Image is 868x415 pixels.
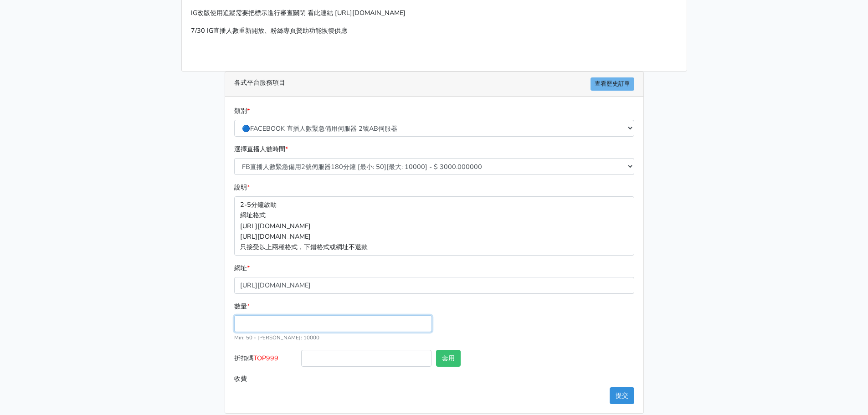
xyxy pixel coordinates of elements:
[234,182,250,193] label: 說明
[591,77,634,91] a: 查看歷史訂單
[234,196,634,255] p: 2-5分鐘啟動 網址格式 [URL][DOMAIN_NAME] [URL][DOMAIN_NAME] 只接受以上兩種格式，下錯格式或網址不退款
[191,8,678,18] p: IG改版使用追蹤需要把標示進行審查關閉 看此連結 [URL][DOMAIN_NAME]
[253,354,278,363] span: TOP999
[436,350,461,367] button: 套用
[234,334,319,341] small: Min: 50 - [PERSON_NAME]: 10000
[232,350,299,370] label: 折扣碼
[234,301,250,312] label: 數量
[234,106,250,116] label: 類別
[234,144,288,154] label: 選擇直播人數時間
[232,370,299,387] label: 收費
[610,387,634,404] button: 提交
[234,263,250,273] label: 網址
[234,277,634,294] input: 這邊填入網址
[191,26,678,36] p: 7/30 IG直播人數重新開放、粉絲專頁贊助功能恢復供應
[225,72,643,97] div: 各式平台服務項目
